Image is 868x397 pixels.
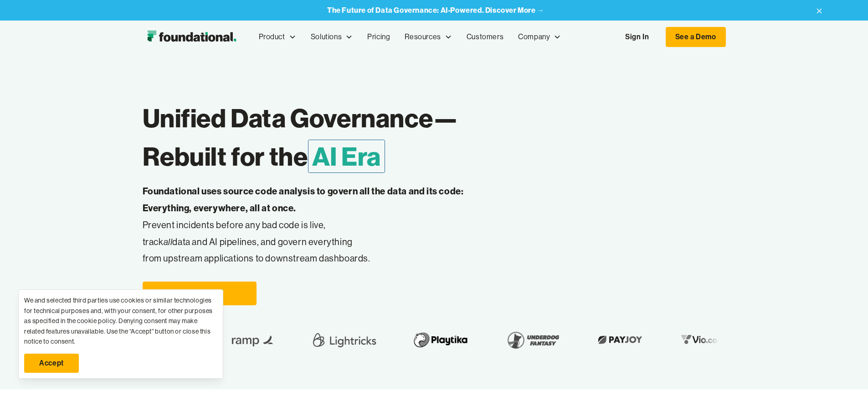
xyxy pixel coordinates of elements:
[143,282,257,305] a: See a Demo →
[822,353,868,397] iframe: Chat Widget
[397,22,459,52] div: Resources
[405,31,441,43] div: Resources
[311,31,342,43] div: Solutions
[360,22,397,52] a: Pricing
[143,28,241,46] img: Foundational Logo
[164,236,173,247] em: all
[252,22,303,52] div: Product
[666,27,726,47] a: See a Demo
[586,327,612,353] img: SuperPlay
[143,183,493,267] p: Prevent incidents before any bad code is live, track data and AI pipelines, and govern everything...
[330,327,392,353] img: Underdog Fantasy
[327,5,544,15] strong: The Future of Data Governance: AI-Powered. Discover More →
[303,22,360,52] div: Solutions
[24,354,79,373] a: Accept
[459,22,511,52] a: Customers
[616,27,658,47] a: Sign In
[327,6,544,15] a: The Future of Data Governance: AI-Powered. Discover More →
[143,185,464,214] strong: Foundational uses source code analysis to govern all the data and its code: Everything, everywher...
[143,99,531,176] h1: Unified Data Governance— Rebuilt for the
[518,31,550,43] div: Company
[236,327,301,353] img: Playtika
[308,140,385,173] span: AI Era
[504,333,557,347] img: Vio.com
[24,295,217,346] div: We and selected third parties use cookies or similar technologies for technical purposes and, wit...
[259,31,285,43] div: Product
[143,28,241,46] a: home
[511,22,568,52] div: Company
[421,333,475,347] img: Payjoy
[641,333,695,347] img: BigPanda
